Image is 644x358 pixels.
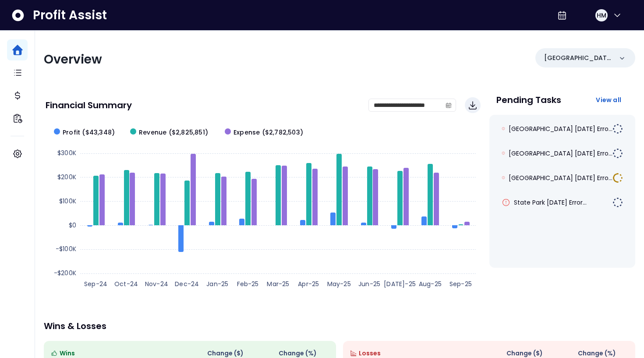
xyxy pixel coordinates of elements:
[114,280,138,288] text: Oct-24
[327,280,351,288] text: May-25
[46,101,132,110] p: Financial Summary
[596,96,621,104] span: View all
[612,124,623,134] img: Not yet Started
[384,280,416,288] text: [DATE]-25
[446,102,452,108] svg: calendar
[57,149,76,157] text: $300K
[509,124,612,133] span: [GEOGRAPHIC_DATA] [DATE] Erro...
[449,280,472,288] text: Sep-25
[358,280,380,288] text: Jun-25
[54,269,76,277] text: -$200K
[578,349,616,358] span: Change (%)
[57,173,76,181] text: $200K
[544,53,612,63] p: [GEOGRAPHIC_DATA]
[612,173,623,183] img: In Progress
[612,197,623,208] img: Not yet Started
[506,349,543,358] span: Change ( $ )
[267,280,289,288] text: Mar-25
[509,174,612,182] span: [GEOGRAPHIC_DATA] [DATE] Erro...
[496,96,561,104] p: Pending Tasks
[84,280,107,288] text: Sep-24
[44,51,102,68] span: Overview
[59,197,76,206] text: $100K
[234,128,303,137] span: Expense ($2,782,503)
[207,349,244,358] span: Change ( $ )
[419,280,442,288] text: Aug-25
[145,280,168,288] text: Nov-24
[279,349,317,358] span: Change (%)
[33,7,107,23] span: Profit Assist
[139,128,208,137] span: Revenue ($2,825,851)
[514,198,587,207] span: State Park [DATE] Error...
[63,128,115,137] span: Profit ($43,348)
[298,280,319,288] text: Apr-25
[69,221,76,230] text: $0
[206,280,228,288] text: Jan-25
[359,349,381,358] span: Losses
[237,280,259,288] text: Feb-25
[465,97,481,113] button: Download
[175,280,199,288] text: Dec-24
[612,148,623,159] img: Not yet Started
[597,11,606,20] span: HM
[56,245,76,253] text: -$100K
[44,322,635,330] p: Wins & Losses
[509,149,612,158] span: [GEOGRAPHIC_DATA] [DATE] Erro...
[589,92,628,108] button: View all
[60,349,75,358] span: Wins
